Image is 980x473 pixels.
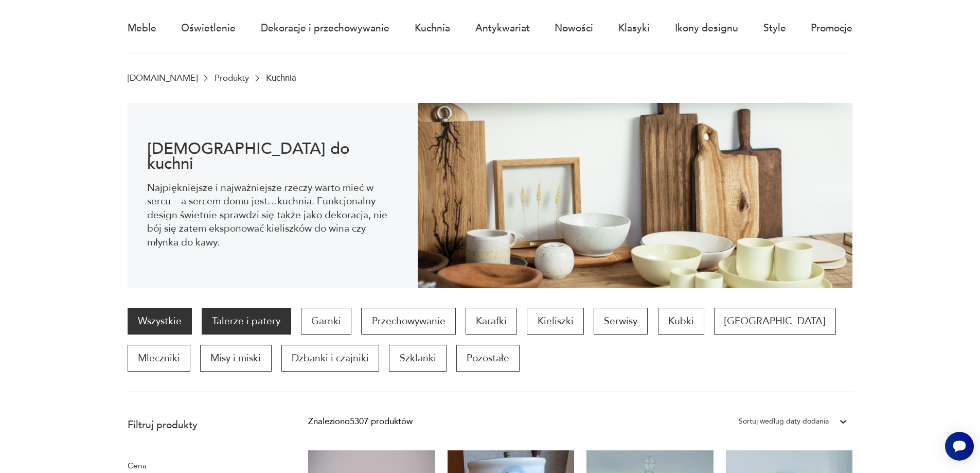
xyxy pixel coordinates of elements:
[945,432,974,461] iframe: Smartsupp widget button
[215,73,249,83] a: Produkty
[555,5,593,52] a: Nowości
[128,308,192,335] a: Wszystkie
[200,345,271,372] a: Misy i miski
[308,415,413,428] div: Znaleziono 5307 produktów
[202,308,291,335] a: Talerze i patery
[361,308,455,335] a: Przechowywanie
[618,5,650,52] a: Klasyki
[415,5,450,52] a: Kuchnia
[281,345,379,372] a: Dzbanki i czajniki
[128,459,279,472] p: Cena
[739,415,829,428] div: Sortuj według daty dodania
[475,5,530,52] a: Antykwariat
[128,345,190,372] a: Mleczniki
[594,308,648,335] a: Serwisy
[261,5,389,52] a: Dekoracje i przechowywanie
[675,5,738,52] a: Ikony designu
[763,5,786,52] a: Style
[389,345,446,372] a: Szklanki
[147,181,398,249] p: Najpiękniejsze i najważniejsze rzeczy warto mieć w sercu – a sercem domu jest…kuchnia. Funkcjonal...
[714,308,835,335] a: [GEOGRAPHIC_DATA]
[418,103,853,288] img: b2f6bfe4a34d2e674d92badc23dc4074.jpg
[301,308,351,335] a: Garnki
[527,308,583,335] a: Kieliszki
[658,308,704,335] a: Kubki
[128,418,279,432] p: Filtruj produkty
[811,5,852,52] a: Promocje
[147,142,398,171] h1: [DEMOGRAPHIC_DATA] do kuchni
[181,5,236,52] a: Oświetlenie
[456,345,520,372] a: Pozostałe
[128,5,156,52] a: Meble
[266,73,296,83] p: Kuchnia
[466,308,517,335] a: Karafki
[128,73,198,83] a: [DOMAIN_NAME]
